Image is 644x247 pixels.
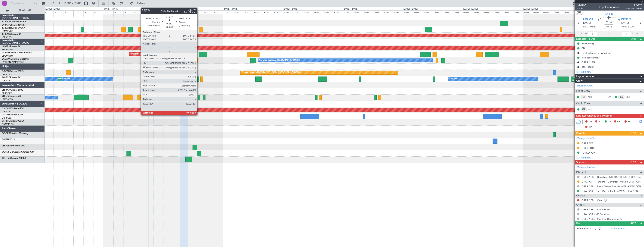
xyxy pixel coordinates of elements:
span: T7-EMI [2,27,9,29]
a: EVRA/[PERSON_NAME] [2,23,25,26]
div: 19:15 Z [572,79,583,82]
span: F-GPNJ [2,70,10,73]
div: TURKEY OVF [582,151,596,154]
a: CS-DOUGlobal 6500 [2,108,23,110]
div: 00:00 [463,10,473,14]
div: CS [618,95,624,99]
span: Dispatch [576,170,587,175]
a: ORER / EBL - Fuel - DeLux Fuel via WFS - ORER / EBL [582,185,642,188]
div: 08:00 [423,10,433,14]
span: CS-JHH [2,114,10,116]
div: 04:00 [413,10,423,14]
a: OO-NSG SCessna Citation CJ4 [2,151,34,153]
div: FUEL release not required [582,51,611,55]
a: LFMN/NCE [2,30,13,33]
span: 9H-LPZ [2,95,9,97]
span: CR [608,120,611,124]
a: ORER / EBL - Handling - NO HANDLING REQD ORER/EBL [582,175,642,179]
span: T7-DYN [2,21,10,23]
a: NER [625,95,634,99]
div: 00:00 [343,10,353,14]
span: FP [628,120,630,124]
span: Pos Pref Charter [626,7,642,10]
div: [DATE] - [DATE] [463,8,478,11]
span: LX-AOA [2,58,11,60]
a: F-HECDFalcon 7X [2,77,20,79]
div: IRAQ INFO [582,65,594,69]
a: Manage Services [577,165,596,169]
span: 10:00 [621,25,627,29]
div: 12:00 [373,10,383,14]
div: 12:00 [73,10,83,14]
span: (3/3) [630,37,636,41]
div: ORER PPR [582,142,593,145]
span: ATOT [581,32,587,36]
div: 20:00 [153,10,163,14]
div: Add new [581,156,642,159]
div: 04:00 [353,10,363,14]
a: LIRA / CIA - Fuel - DeLux Fuel via WFS - LIRA / CIA [582,189,639,193]
div: 08:00 [243,10,253,14]
span: Pax [576,221,580,226]
span: (1/3) [630,160,636,164]
div: 20:00 [393,10,403,14]
div: No Crew [62,76,70,82]
span: F-HECD [2,77,10,79]
span: Charter [576,194,585,198]
a: LX-AOACitation Mustang [2,58,29,60]
span: AC [598,120,602,124]
span: 03:10 [606,21,612,24]
input: Trip Number [11,1,33,6]
a: F-GPNJFalcon 900EX [2,70,24,73]
div: 12:00 [493,10,503,14]
a: [PERSON_NAME]/QSA [2,61,24,64]
div: [DATE] - [DATE] [224,8,238,11]
div: Unplanned Maint Roma (Ciampino) [130,51,164,57]
a: Schedule Crew [577,84,593,88]
div: 16:00 [143,10,153,14]
span: OE-FZB [2,132,10,135]
span: LX-INB [605,12,614,16]
div: ISP [581,107,587,111]
span: Permits [576,131,585,136]
div: 12:00 [313,10,323,14]
a: CS-RRCFalcon 900LX [2,120,24,122]
a: EDLW/DTM [2,48,13,51]
div: [DATE] - [DATE] [284,8,298,11]
div: 20:00 [93,10,103,14]
span: ETOT [583,25,589,29]
div: 04:00 [233,10,243,14]
div: 00:00 [523,10,533,14]
a: DNMM/LOS [2,123,14,126]
a: EDLW/DTM [2,55,13,57]
a: FCBB/BZV [2,92,12,95]
div: 04:00 [473,10,483,14]
a: OE-FZBCitation Mustang [2,132,28,135]
span: [DATE] [583,21,591,25]
div: 00:00 [163,10,173,14]
a: T7-EMIHawker 900XP [2,27,25,29]
div: 12:00 [253,10,263,14]
div: [DATE] - [DATE] [104,8,118,11]
span: [DATE] [621,21,629,25]
div: 00:00 [403,10,413,14]
span: Crew [576,79,583,83]
a: Manage Permits [577,136,595,140]
a: LFPB/LBG [2,117,12,119]
a: LX-INBFalcon 900EX EASy II [2,52,32,54]
span: Services [576,160,586,164]
span: OO-NSG S [2,151,13,153]
a: LIRA / CIA - Handling - Universal Aviation LIRA / CIA [582,180,640,183]
span: Flight Crew [576,89,590,93]
div: 20:00 [513,10,523,14]
span: 9H-YAA [2,89,10,91]
span: MF [588,120,592,124]
div: 20:00 [333,10,343,14]
div: 16:00 [563,10,573,14]
span: LXA97 [626,3,642,7]
a: T7-DYNChallenger 604 [2,21,26,23]
div: 00:00 [43,10,53,14]
div: 04:00 [533,10,543,14]
span: All Aircraft [10,9,40,12]
a: LIRA / CIA - VIP Services [582,213,609,216]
